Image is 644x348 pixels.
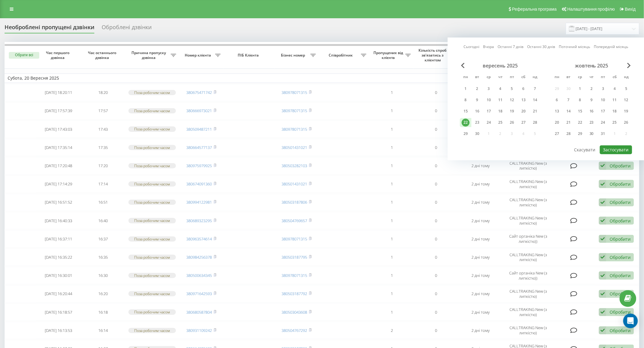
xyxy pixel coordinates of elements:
td: [DATE] 17:20:48 [36,157,81,174]
td: CALLTRAKING New (з липкістю) [503,194,554,211]
div: Обробити [610,236,631,242]
div: Open Intercom Messenger [623,314,638,328]
div: вт 16 вер 2025 р. [471,107,483,116]
div: Поза робочим часом [128,163,176,168]
span: ПІБ Клієнта [229,53,269,58]
td: CALLTRAKING New (з липкістю) [503,249,554,266]
abbr: п’ятниця [599,73,608,82]
div: пн 1 вер 2025 р. [460,84,471,93]
div: пт 26 вер 2025 р. [506,118,518,127]
td: [DATE] 16:13:53 [36,322,81,339]
div: Поза робочим часом [128,291,176,296]
td: 1 [369,249,414,266]
div: нд 14 вер 2025 р. [529,95,541,105]
a: 380675471742 [187,90,212,95]
a: 380504769657 [282,218,307,223]
a: Вчора [483,44,494,50]
a: 380503187806 [282,199,307,205]
div: 20 [553,119,561,126]
div: нд 12 жовт 2025 р. [621,95,632,105]
div: 14 [531,96,539,104]
span: Next Month [627,63,631,68]
td: 1 [369,194,414,211]
div: 9 [473,96,481,104]
td: 0 [414,84,458,101]
a: 380503282103 [282,163,307,168]
div: пн 15 вер 2025 р. [460,107,471,116]
td: 1 [369,230,414,247]
div: вт 9 вер 2025 р. [471,95,483,105]
td: [DATE] 17:35:14 [36,139,81,156]
div: 5 [622,85,630,93]
div: сб 27 вер 2025 р. [518,118,529,127]
div: 30 [588,130,596,138]
td: [DATE] 16:18:57 [36,304,81,321]
td: 18:20 [81,84,125,101]
td: 2 дні тому [458,249,503,266]
td: 16:37 [81,230,125,247]
abbr: середа [484,73,493,82]
div: 13 [520,96,527,104]
div: Обробити [610,199,631,205]
td: 2 дні тому [458,285,503,302]
a: 380503187795 [282,254,307,260]
td: Субота, 20 Вересня 2025 [5,74,639,83]
div: 28 [531,119,539,126]
a: 380509487211 [187,126,212,132]
span: Вихід [625,7,636,12]
abbr: неділя [530,73,540,82]
span: Співробітник [322,53,361,58]
div: сб 20 вер 2025 р. [518,107,529,116]
td: 16:18 [81,304,125,321]
div: 1 [462,85,470,93]
td: [DATE] 17:43:03 [36,121,81,138]
button: Скасувати [571,145,599,154]
a: 380975979925 [187,163,212,168]
abbr: субота [610,73,619,82]
div: 13 [553,107,561,115]
div: нд 19 жовт 2025 р. [621,107,632,116]
a: Сьогодні [464,44,480,50]
div: ср 17 вер 2025 р. [483,107,495,116]
td: 0 [414,176,458,193]
div: Поза робочим часом [128,255,176,260]
div: чт 16 жовт 2025 р. [586,107,597,116]
div: чт 18 вер 2025 р. [495,107,506,116]
div: сб 4 жовт 2025 р. [609,84,621,93]
td: 17:14 [81,176,125,193]
a: 380978071315 [282,90,307,95]
div: вт 23 вер 2025 р. [471,118,483,127]
span: Причина пропуску дзвінка [128,50,170,60]
div: 2 [588,85,596,93]
td: 1 [369,139,414,156]
div: 22 [576,119,584,126]
div: Обробити [610,254,631,260]
a: Останні 7 днів [498,44,524,50]
td: 1 [369,121,414,138]
span: Бізнес номер [278,53,310,58]
div: 11 [496,96,504,104]
td: 0 [414,304,458,321]
td: 0 [414,267,458,284]
div: 3 [599,85,607,93]
div: вт 21 жовт 2025 р. [563,118,574,127]
td: 0 [414,212,458,229]
div: вт 2 вер 2025 р. [471,84,483,93]
td: 1 [369,102,414,119]
div: сб 13 вер 2025 р. [518,95,529,105]
div: 8 [462,96,470,104]
div: нд 7 вер 2025 р. [529,84,541,93]
div: Поза робочим часом [128,236,176,242]
td: 0 [414,121,458,138]
td: [DATE] 16:30:01 [36,267,81,284]
div: ср 24 вер 2025 р. [483,118,495,127]
td: Сайт органіка New (з липкістю)) [503,230,554,247]
div: 26 [622,119,630,126]
div: 21 [565,119,572,126]
div: чт 9 жовт 2025 р. [586,95,597,105]
div: 7 [531,85,539,93]
div: пт 10 жовт 2025 р. [597,95,609,105]
div: сб 25 жовт 2025 р. [609,118,621,127]
td: [DATE] 16:51:52 [36,194,81,211]
abbr: понеділок [552,73,562,82]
